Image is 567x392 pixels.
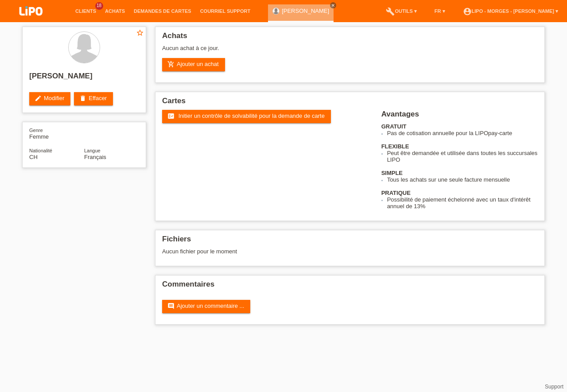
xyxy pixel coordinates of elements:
i: star_border [136,29,144,37]
a: Clients [71,8,101,14]
h2: [PERSON_NAME] [29,72,139,85]
div: Aucun fichier pour le moment [162,248,433,255]
a: fact_check Initier un contrôle de solvabilité pour la demande de carte [162,110,331,123]
h2: Avantages [381,110,538,123]
span: Nationalité [29,148,52,153]
li: Tous les achats sur une seule facture mensuelle [387,176,538,183]
span: Genre [29,128,43,133]
i: build [386,7,395,16]
b: PRATIQUE [381,190,411,196]
h2: Fichiers [162,235,538,248]
span: Langue [84,148,101,153]
a: Demandes de cartes [129,8,196,14]
div: Aucun achat à ce jour. [162,45,538,58]
i: add_shopping_cart [167,61,175,68]
i: edit [35,95,42,102]
a: editModifier [29,92,70,105]
a: Support [545,384,563,390]
h2: Commentaires [162,280,538,293]
a: star_border [136,29,144,38]
li: Pas de cotisation annuelle pour la LIPOpay-carte [387,130,538,136]
li: Possibilité de paiement échelonné avec un taux d'intérêt annuel de 13% [387,196,538,210]
a: LIPO pay [9,18,53,25]
a: deleteEffacer [74,92,113,105]
b: SIMPLE [381,170,403,176]
span: Français [84,154,106,160]
i: account_circle [463,7,472,16]
a: Achats [101,8,129,14]
i: delete [79,95,86,102]
h2: Cartes [162,97,538,110]
span: Initier un contrôle de solvabilité pour la demande de carte [179,113,325,119]
h2: Achats [162,31,538,45]
i: close [331,3,335,8]
a: add_shopping_cartAjouter un achat [162,58,225,71]
li: Peut être demandée et utilisée dans toutes les succursales LIPO [387,150,538,163]
i: fact_check [167,113,175,120]
div: Femme [29,127,84,140]
b: FLEXIBLE [381,143,409,150]
span: Suisse [29,154,38,160]
b: GRATUIT [381,123,407,130]
a: close [330,2,336,8]
a: [PERSON_NAME] [282,8,329,14]
a: account_circleLIPO - Morges - [PERSON_NAME] ▾ [458,8,563,14]
i: comment [167,303,175,310]
a: buildOutils ▾ [381,8,421,14]
span: 18 [95,2,103,10]
a: Courriel Support [196,8,255,14]
a: FR ▾ [430,8,450,14]
a: commentAjouter un commentaire ... [162,300,250,313]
